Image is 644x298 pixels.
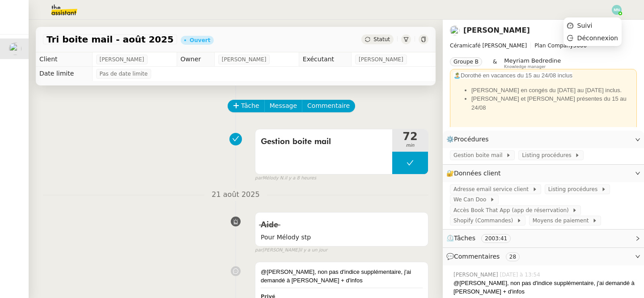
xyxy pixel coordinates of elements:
[261,135,387,149] span: Gestion boite mail
[261,232,423,243] span: Pour Mélody stp
[228,100,265,112] button: Tâche
[577,22,593,29] span: Suivi
[36,67,92,81] td: Date limite
[506,252,520,261] nz-tag: 28
[504,57,561,69] app-user-label: Knowledge manager
[284,175,316,182] span: il y a 8 heures
[612,5,622,15] img: svg
[190,38,210,43] div: Ouvert
[453,72,572,79] span: 🏝️Dorothé en vacances du 15 au 24/08 inclus
[264,100,302,112] button: Message
[255,247,263,254] span: par
[453,216,517,225] span: Shopify (Commandes)
[392,131,428,142] span: 72
[454,253,500,260] span: Commentaires
[453,271,500,279] span: [PERSON_NAME]
[481,234,511,243] nz-tag: 2003:41
[453,195,490,204] span: We Can Doo
[299,52,351,67] td: Exécutant
[443,165,644,182] div: 🔐Données client
[450,43,527,49] span: Céramicafé [PERSON_NAME]
[222,55,267,64] span: [PERSON_NAME]
[177,52,214,67] td: Owner
[204,189,267,201] span: 21 août 2025
[471,94,633,112] li: [PERSON_NAME] et [PERSON_NAME] présentes du 15 au 24/08
[47,35,174,44] span: Tri boite mail - août 2025
[307,101,350,111] span: Commentaire
[446,134,493,145] span: ⚙️
[500,271,542,279] span: [DATE] à 13:54
[36,52,92,67] td: Client
[302,100,355,112] button: Commentaire
[392,142,428,149] span: min
[255,175,263,182] span: par
[453,279,637,296] div: @[PERSON_NAME], non pas d'indice supplémentaire, j'ai demandé à [PERSON_NAME] + d'infos
[9,43,21,55] img: users%2F9mvJqJUvllffspLsQzytnd0Nt4c2%2Favatar%2F82da88e3-d90d-4e39-b37d-dcb7941179ae
[261,268,423,285] div: @[PERSON_NAME], non pas d'indice supplémentaire, j'ai demandé à [PERSON_NAME] + d'infos
[446,253,523,260] span: 💬
[261,221,278,229] span: Aide
[453,206,572,215] span: Accès Book That App (app de réserrvation)
[454,234,475,242] span: Tâches
[443,131,644,148] div: ⚙️Procédures
[533,216,592,225] span: Moyens de paiement
[446,234,518,242] span: ⏲️
[255,175,316,182] small: Mélody N.
[463,26,530,34] a: [PERSON_NAME]
[450,26,460,35] img: users%2F9mvJqJUvllffspLsQzytnd0Nt4c2%2Favatar%2F82da88e3-d90d-4e39-b37d-dcb7941179ae
[100,55,144,64] span: [PERSON_NAME]
[453,185,532,194] span: Adresse email service client
[548,185,601,194] span: Listing procédures
[522,151,575,160] span: Listing procédures
[577,34,618,42] span: Déconnexion
[241,101,259,111] span: Tâche
[443,248,644,265] div: 💬Commentaires 28
[373,36,390,43] span: Statut
[446,168,504,179] span: 🔐
[504,64,546,69] span: Knowledge manager
[359,55,403,64] span: [PERSON_NAME]
[493,57,497,69] span: &
[443,230,644,247] div: ⏲️Tâches 2003:41
[454,136,489,143] span: Procédures
[270,101,297,111] span: Message
[255,247,327,254] small: [PERSON_NAME]
[453,151,506,160] span: Gestion boite mail
[504,57,561,64] span: Meyriam Bedredine
[453,127,633,162] div: Adresse share : -
[300,247,327,254] span: il y a un jour
[450,57,482,66] nz-tag: Groupe B
[471,86,633,95] li: [PERSON_NAME] en congés du [DATE] au [DATE] inclus.
[100,69,148,78] span: Pas de date limite
[534,43,573,49] span: Plan Company
[454,170,501,177] span: Données client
